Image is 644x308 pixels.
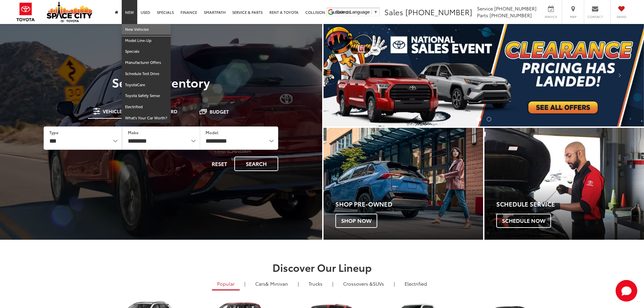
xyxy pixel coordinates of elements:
h3: Search Inventory [28,75,294,89]
span: Saved [614,15,629,19]
a: Schedule Service Schedule Now [484,128,644,240]
span: Map [566,15,580,19]
a: Toyota Safety Sense [122,90,171,101]
a: ToyotaCare [122,79,171,91]
h4: Shop Pre-Owned [335,201,483,208]
a: Schedule Test Drive [122,68,171,79]
span: Schedule Now [496,214,551,228]
li: Go to slide number 2. [487,117,491,121]
span: & Minivan [265,280,288,287]
span: Sales [384,6,403,17]
li: | [331,280,335,287]
a: Electrified [122,101,171,113]
a: Manufacturer Offers [122,57,171,68]
li: | [243,280,247,287]
a: Electrified [400,278,432,289]
li: Go to slide number 1. [477,117,481,121]
span: Service [543,15,558,19]
a: SUVs [338,278,389,289]
span: Vehicle [103,109,122,114]
button: Reset [206,157,233,171]
img: Space City Toyota [47,1,92,22]
span: Select Language [336,9,370,15]
span: Parts [477,12,488,19]
a: Trucks [304,278,328,289]
div: Toyota [484,128,644,240]
h4: Schedule Service [496,201,644,208]
label: Model [206,129,218,135]
span: Crossovers & [343,280,373,287]
button: Click to view previous picture. [324,38,372,113]
span: Contact [588,15,603,19]
div: Toyota [324,128,483,240]
button: Click to view next picture. [596,38,644,113]
span: ▼ [374,9,378,15]
span: [PHONE_NUMBER] [405,6,472,17]
button: Search [234,157,278,171]
span: [PHONE_NUMBER] [490,12,532,19]
a: Model Line-Up [122,35,171,46]
a: Popular [212,278,240,290]
a: Shop Pre-Owned Shop Now [324,128,483,240]
a: Cars [250,278,293,289]
h2: Discover Our Lineup [84,262,560,273]
label: Make [128,129,139,135]
a: New Vehicles [122,24,171,35]
li: | [392,280,397,287]
li: | [296,280,301,287]
svg: Start Chat [616,280,637,302]
span: [PHONE_NUMBER] [494,5,536,12]
a: Select Language​ [336,9,378,15]
span: Shop Now [335,214,377,228]
button: Toggle Chat Window [616,280,637,302]
label: Type [49,129,58,135]
span: Service [477,5,493,12]
a: Specials [122,46,171,57]
a: What's Your Car Worth? [122,113,171,123]
span: Budget [210,109,229,114]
